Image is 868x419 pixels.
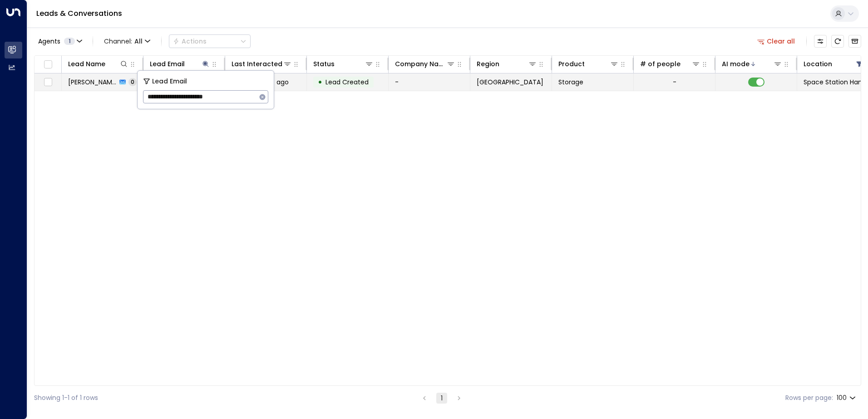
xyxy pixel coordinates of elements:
[34,35,85,48] button: Agents1
[831,35,844,48] span: Refresh
[558,58,619,69] div: Product
[395,58,446,69] div: Company Name
[436,393,447,404] button: page 1
[169,34,251,48] button: Actions
[173,37,207,45] div: Actions
[477,58,499,69] div: Region
[477,78,543,87] span: Birmingham
[640,58,681,69] div: # of people
[36,8,122,19] a: Leads & Conversations
[150,58,185,69] div: Lead Email
[389,73,470,91] td: -
[640,58,700,69] div: # of people
[673,78,676,87] div: -
[134,38,143,45] span: All
[848,35,861,48] button: Archived Leads
[232,58,292,69] div: Last Interacted
[152,76,187,87] span: Lead Email
[804,58,832,69] div: Location
[325,78,369,87] span: Lead Created
[68,58,128,69] div: Lead Name
[313,58,374,69] div: Status
[100,35,154,48] span: Channel:
[419,392,465,404] nav: pagination navigation
[42,59,54,70] span: Toggle select all
[68,78,117,87] span: Hifsa Hussain
[804,58,864,69] div: Location
[38,38,60,44] span: Agents
[68,58,105,69] div: Lead Name
[313,58,335,69] div: Status
[395,58,455,69] div: Company Name
[169,34,251,48] div: Button group with a nested menu
[477,58,537,69] div: Region
[814,35,827,48] button: Customize
[558,58,585,69] div: Product
[785,393,833,403] label: Rows per page:
[42,77,54,88] span: Toggle select row
[558,78,583,87] span: Storage
[722,58,750,69] div: AI mode
[722,58,782,69] div: AI mode
[64,38,75,45] span: 1
[318,74,322,90] div: •
[150,58,210,69] div: Lead Email
[128,78,137,86] span: 0
[232,58,282,69] div: Last Interacted
[34,393,98,403] div: Showing 1-1 of 1 rows
[100,35,154,48] button: Channel:All
[754,35,799,48] button: Clear all
[837,391,858,404] div: 100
